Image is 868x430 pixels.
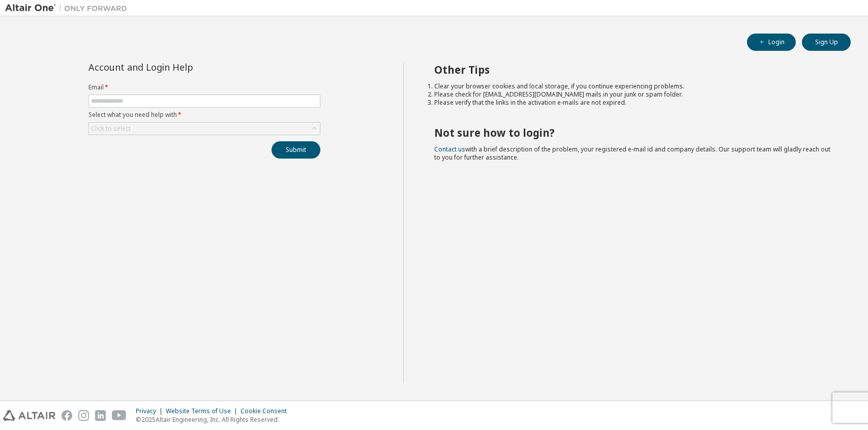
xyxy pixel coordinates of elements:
div: Account and Login Help [88,63,274,71]
button: Sign Up [802,34,851,51]
div: Click to select [89,122,320,135]
div: Privacy [136,407,166,415]
li: Please check for [EMAIL_ADDRESS][DOMAIN_NAME] mails in your junk or spam folder. [434,90,832,99]
img: facebook.svg [62,410,72,421]
img: linkedin.svg [95,410,106,421]
div: Website Terms of Use [166,407,241,415]
li: Clear your browser cookies and local storage, if you continue experiencing problems. [434,82,832,90]
img: instagram.svg [78,410,89,421]
h2: Not sure how to login? [434,126,832,139]
span: with a brief description of the problem, your registered e-mail id and company details. Our suppo... [434,145,830,162]
button: Login [747,34,796,51]
div: Click to select [91,125,131,133]
a: Contact us [434,145,465,153]
img: youtube.svg [112,410,127,421]
li: Please verify that the links in the activation e-mails are not expired. [434,99,832,107]
h2: Other Tips [434,63,832,76]
label: Email [88,83,320,91]
div: Cookie Consent [241,407,293,415]
label: Select what you need help with [88,111,320,119]
img: altair_logo.svg [3,410,55,421]
p: © 2025 Altair Engineering, Inc. All Rights Reserved. [136,415,293,424]
button: Submit [272,141,320,159]
img: Altair One [5,3,132,13]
